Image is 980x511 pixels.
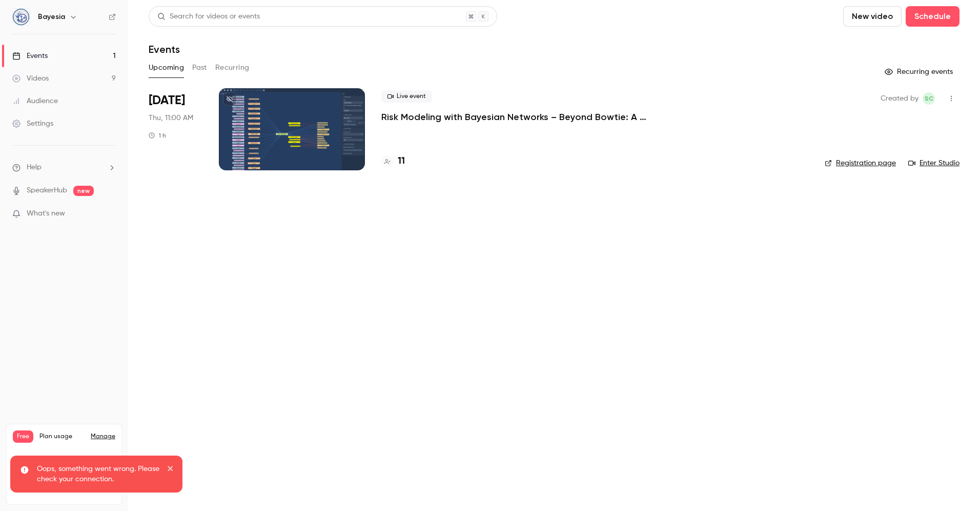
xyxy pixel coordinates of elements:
h1: Events [149,43,180,55]
div: Audience [12,96,58,106]
h4: 11 [398,154,405,168]
span: Stefan Conrady [923,92,935,105]
div: Videos [12,73,49,84]
a: Enter Studio [908,158,959,168]
span: Live event [381,90,432,103]
button: Past [192,60,207,76]
a: SpeakerHub [27,185,67,196]
div: Settings [12,119,53,129]
div: 1 h [149,131,166,140]
img: Bayesia [13,9,29,25]
span: Free [13,430,33,443]
span: SC [925,92,933,105]
button: New video [843,6,902,27]
button: Upcoming [149,60,184,76]
span: Created by [881,92,918,105]
button: Recurring events [880,64,959,80]
span: Plan usage [39,433,85,441]
button: Schedule [906,6,959,27]
a: Risk Modeling with Bayesian Networks – Beyond Bowtie: A Cybersecurity Case Study [381,111,689,123]
span: [DATE] [149,92,185,109]
span: new [73,186,94,196]
span: Help [27,162,42,173]
div: Events [12,51,48,61]
span: Thu, 11:00 AM [149,113,193,123]
h6: Bayesia [38,12,65,22]
div: Search for videos or events [157,11,260,22]
div: Sep 25 Thu, 11:00 AM (America/New York) [149,88,202,170]
a: 11 [381,154,405,168]
a: Manage [91,433,115,441]
button: close [167,464,174,476]
button: Recurring [215,60,250,76]
a: Registration page [825,158,896,168]
span: What's new [27,208,65,219]
p: Oops, something went wrong. Please check your connection. [37,464,160,484]
li: help-dropdown-opener [12,162,116,173]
